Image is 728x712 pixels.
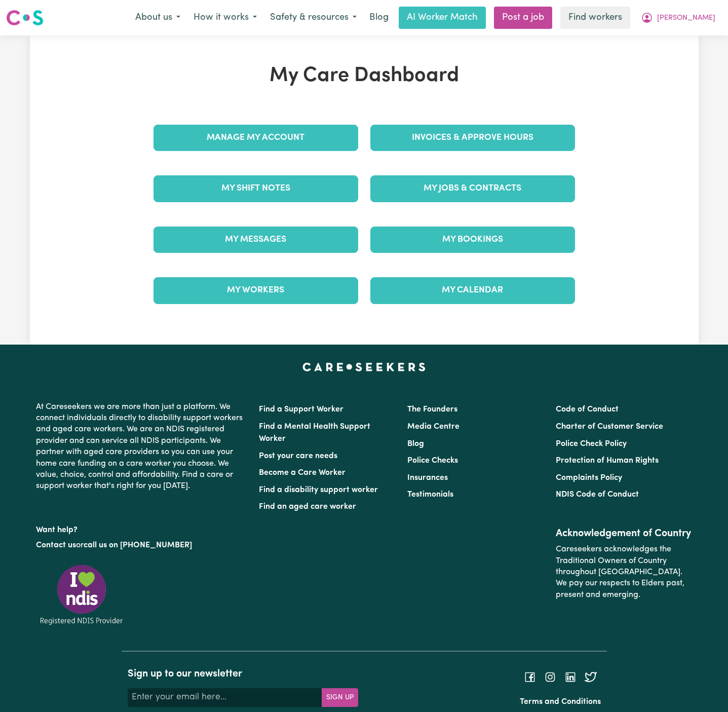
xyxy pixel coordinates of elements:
[84,541,192,549] a: call us on [PHONE_NUMBER]
[399,7,486,29] a: AI Worker Match
[370,125,575,151] a: Invoices & Approve Hours
[556,540,692,605] p: Careseekers acknowledges the Traditional Owners of Country throughout [GEOGRAPHIC_DATA]. We pay o...
[556,423,663,431] a: Charter of Customer Service
[36,541,76,549] a: Contact us
[407,405,457,414] a: The Founders
[556,457,659,465] a: Protection of Human Rights
[556,491,639,499] a: NDIS Code of Conduct
[407,423,459,431] a: Media Centre
[585,672,597,681] a: Follow Careseekers on Twitter
[544,672,556,681] a: Follow Careseekers on Instagram
[154,125,358,151] a: Manage My Account
[36,520,247,536] p: Want help?
[36,397,247,496] p: At Careseekers we are more than just a platform. We connect individuals directly to disability su...
[259,452,337,460] a: Post your care needs
[633,647,654,667] iframe: Close message
[154,277,358,304] a: My Workers
[634,7,722,28] button: My Account
[407,457,458,465] a: Police Checks
[524,672,536,681] a: Follow Careseekers on Facebook
[259,469,346,477] a: Become a Care Worker
[6,9,44,27] img: Careseekers logo
[370,175,575,202] a: My Jobs & Contracts
[154,227,358,253] a: My Messages
[259,486,378,494] a: Find a disability support worker
[187,7,263,28] button: How it works
[494,7,552,29] a: Post a job
[36,563,127,626] img: Registered NDIS provider
[407,491,453,499] a: Testimonials
[556,528,692,540] h2: Acknowledgement of Country
[363,7,395,29] a: Blog
[259,405,343,414] a: Find a Support Worker
[556,405,619,414] a: Code of Conduct
[154,175,358,202] a: My Shift Notes
[556,440,627,448] a: Police Check Policy
[6,6,44,29] a: Careseekers logo
[560,7,630,29] a: Find workers
[564,672,577,681] a: Follow Careseekers on LinkedIn
[322,688,358,706] button: Subscribe
[407,440,424,448] a: Blog
[128,668,358,680] h2: Sign up to our newsletter
[556,474,622,482] a: Complaints Policy
[520,698,601,706] a: Terms and Conditions
[259,503,356,511] a: Find an aged care worker
[407,474,448,482] a: Insurances
[259,423,370,443] a: Find a Mental Health Support Worker
[370,227,575,253] a: My Bookings
[370,277,575,304] a: My Calendar
[302,363,426,371] a: Careseekers home page
[128,688,322,706] input: Enter your email here...
[263,7,363,28] button: Safety & resources
[147,64,581,88] h1: My Care Dashboard
[687,671,720,704] iframe: Button to launch messaging window
[36,536,247,555] p: or
[657,13,715,24] span: [PERSON_NAME]
[129,7,187,28] button: About us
